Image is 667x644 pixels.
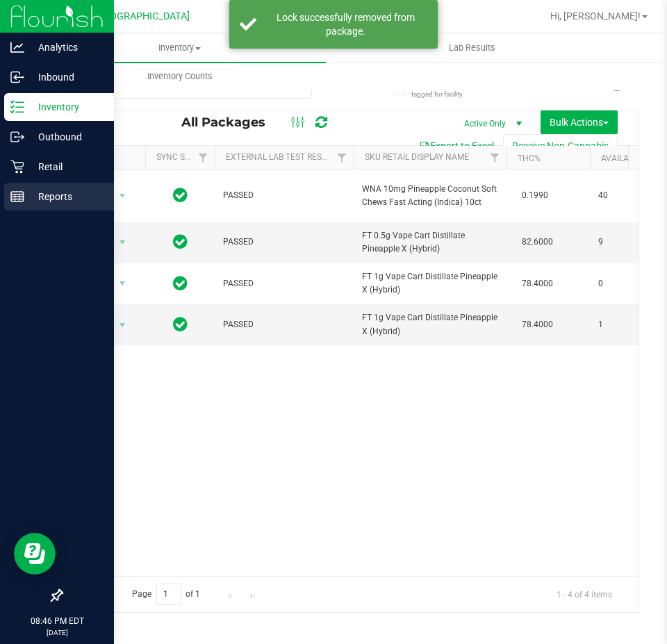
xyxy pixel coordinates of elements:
[598,236,651,249] span: 9
[550,117,609,128] span: Bulk Actions
[601,154,643,163] a: Available
[33,42,326,54] span: Inventory
[10,70,24,84] inline-svg: Inbound
[362,311,498,338] span: FT 1g Vape Cart Distillate Pineapple X (Hybrid)
[550,10,641,22] span: Hi, [PERSON_NAME]!
[94,10,190,22] span: [GEOGRAPHIC_DATA]
[264,10,427,38] div: Lock successfully removed from package.
[114,186,131,206] span: select
[24,99,108,115] p: Inventory
[331,146,354,170] a: Filter
[598,318,651,331] span: 1
[518,154,541,163] a: THC%
[10,130,24,144] inline-svg: Outbound
[326,33,618,63] a: Lab Results
[6,615,108,627] p: 08:46 PM EDT
[114,274,131,293] span: select
[14,533,56,575] iframe: Resource center
[430,42,514,54] span: Lab Results
[541,110,618,134] button: Bulk Actions
[156,152,210,162] a: Sync Status
[515,185,555,206] span: 0.1990
[24,158,108,175] p: Retail
[484,146,507,170] a: Filter
[114,233,131,252] span: select
[173,315,188,334] span: In Sync
[24,188,108,205] p: Reports
[362,270,498,297] span: FT 1g Vape Cart Distillate Pineapple X (Hybrid)
[6,627,108,638] p: [DATE]
[10,40,24,54] inline-svg: Analytics
[173,185,188,205] span: In Sync
[223,318,345,331] span: PASSED
[598,189,651,202] span: 40
[545,584,623,604] span: 1 - 4 of 4 items
[365,152,469,162] a: Sku Retail Display Name
[129,70,231,83] span: Inventory Counts
[192,146,215,170] a: Filter
[598,277,651,290] span: 0
[24,69,108,85] p: Inbound
[156,584,181,605] input: 1
[10,100,24,114] inline-svg: Inventory
[515,315,560,335] span: 78.4000
[515,274,560,294] span: 78.4000
[223,189,345,202] span: PASSED
[33,33,326,63] a: Inventory
[120,584,212,605] span: Page of 1
[24,129,108,145] p: Outbound
[10,190,24,204] inline-svg: Reports
[223,277,345,290] span: PASSED
[226,152,335,162] a: External Lab Test Result
[362,183,498,209] span: WNA 10mg Pineapple Coconut Soft Chews Fast Acting (Indica) 10ct
[24,39,108,56] p: Analytics
[515,232,560,252] span: 82.6000
[503,134,618,158] button: Receive Non-Cannabis
[10,160,24,174] inline-svg: Retail
[181,115,279,130] span: All Packages
[410,134,503,158] button: Export to Excel
[173,232,188,251] span: In Sync
[173,274,188,293] span: In Sync
[362,229,498,256] span: FT 0.5g Vape Cart Distillate Pineapple X (Hybrid)
[33,62,326,91] a: Inventory Counts
[223,236,345,249] span: PASSED
[114,315,131,335] span: select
